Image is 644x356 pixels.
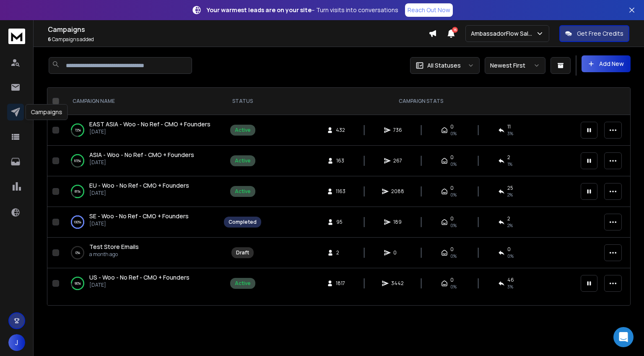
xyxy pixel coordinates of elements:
[507,277,514,283] span: 46
[507,215,510,222] span: 2
[74,157,81,165] p: 65 %
[450,161,457,168] span: 0%
[559,25,629,42] button: Get Free Credits
[219,88,266,115] th: STATUS
[229,219,257,225] div: Completed
[75,126,81,134] p: 72 %
[62,238,219,268] td: 0%Test Store Emailsa month ago
[8,334,25,351] button: J
[427,61,461,70] p: All Statuses
[336,219,345,225] span: 95
[89,128,210,135] p: [DATE]
[89,190,189,196] p: [DATE]
[507,191,513,198] span: 2 %
[577,29,623,38] p: Get Free Credits
[507,130,513,137] span: 3 %
[507,253,514,259] span: 0%
[408,6,450,14] p: Reach Out Now
[391,188,404,195] span: 2088
[452,27,458,33] span: 16
[485,57,545,74] button: Newest First
[48,24,428,34] h1: Campaigns
[235,188,251,195] div: Active
[207,6,312,14] strong: Your warmest leads are on your site
[89,273,190,281] span: US - Woo - No Ref - CMO + Founders
[336,280,345,287] span: 1817
[62,176,219,207] td: 81%EU - Woo - No Ref - CMO + Founders[DATE]
[507,154,510,161] span: 2
[450,277,454,283] span: 0
[393,157,402,164] span: 267
[75,187,80,196] p: 81 %
[450,253,457,259] span: 0%
[393,219,402,225] span: 189
[507,246,511,253] span: 0
[471,29,536,38] p: AmbassadorFlow Sales
[405,3,453,17] a: Reach Out Now
[391,280,404,287] span: 3442
[235,280,251,287] div: Active
[450,222,457,229] span: 0%
[48,36,428,43] p: Campaigns added
[89,220,189,227] p: [DATE]
[89,251,139,258] p: a month ago
[62,146,219,176] td: 65%ASIA - Woo - No Ref - CMO + Founders[DATE]
[236,249,249,256] div: Draft
[89,151,194,159] span: ASIA - Woo - No Ref - CMO + Founders
[26,104,68,120] div: Campaigns
[393,127,402,133] span: 736
[450,246,454,253] span: 0
[89,243,139,251] span: Test Store Emails
[89,181,189,189] span: EU - Woo - No Ref - CMO + Founders
[450,283,457,290] span: 0%
[89,212,189,220] a: SE - Woo - No Ref - CMO + Founders
[266,88,576,115] th: CAMPAIGN STATS
[450,123,454,130] span: 0
[62,207,219,238] td: 100%SE - Woo - No Ref - CMO + Founders[DATE]
[75,249,80,257] p: 0 %
[89,181,189,190] a: EU - Woo - No Ref - CMO + Founders
[89,243,139,251] a: Test Store Emails
[613,327,634,347] div: Open Intercom Messenger
[336,127,345,133] span: 432
[235,127,251,133] div: Active
[74,218,81,226] p: 100 %
[450,215,454,222] span: 0
[89,159,194,166] p: [DATE]
[507,283,513,290] span: 3 %
[450,185,454,191] span: 0
[336,249,345,256] span: 2
[507,161,512,168] span: 1 %
[393,249,402,256] span: 0
[507,222,513,229] span: 2 %
[89,273,190,282] a: US - Woo - No Ref - CMO + Founders
[450,191,457,198] span: 0%
[450,130,457,137] span: 0%
[450,154,454,161] span: 0
[336,188,345,195] span: 1163
[62,268,219,299] td: 90%US - Woo - No Ref - CMO + Founders[DATE]
[207,6,398,14] p: – Turn visits into conversations
[75,279,81,288] p: 90 %
[582,55,631,72] button: Add New
[336,157,345,164] span: 163
[507,185,513,191] span: 25
[48,36,51,43] span: 6
[62,115,219,146] td: 72%EAST ASIA - Woo - No Ref - CMO + Founders[DATE]
[89,120,210,128] a: EAST ASIA - Woo - No Ref - CMO + Founders
[507,123,511,130] span: 11
[89,151,194,159] a: ASIA - Woo - No Ref - CMO + Founders
[235,157,251,164] div: Active
[62,88,219,115] th: CAMPAIGN NAME
[8,29,25,44] img: logo
[89,282,190,288] p: [DATE]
